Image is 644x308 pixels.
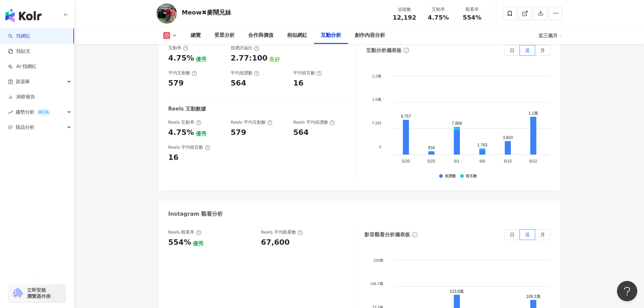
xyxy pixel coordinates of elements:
[529,159,537,164] tspan: 6/22
[157,3,177,24] img: KOL Avatar
[463,14,482,21] span: 554%
[193,240,204,247] div: 優秀
[196,56,207,63] div: 優秀
[293,127,309,138] div: 564
[16,104,51,120] span: 趨勢分析
[287,31,307,40] div: 相似網紅
[392,6,418,13] div: 追蹤數
[5,9,42,22] img: logo
[182,8,231,17] div: Meow✖麥鬧兄妹
[525,48,530,53] span: 週
[510,48,515,53] span: 日
[9,284,66,302] a: chrome extension立即安裝 瀏覽器外掛
[479,159,485,164] tspan: 6/8
[8,110,13,115] span: rise
[372,74,381,78] tspan: 2.2萬
[168,144,210,150] div: Reels 平均留言數
[540,48,545,53] span: 月
[231,119,272,125] div: Reels 平均互動數
[539,30,562,41] div: 近三個月
[293,78,304,89] div: 16
[168,210,223,218] div: Instagram 觀看分析
[168,53,194,64] div: 4.75%
[231,70,259,76] div: 平均按讚數
[540,232,545,237] span: 月
[168,45,188,51] div: 互動率
[214,31,235,40] div: 受眾分析
[191,31,201,40] div: 總覽
[427,159,435,164] tspan: 5/25
[36,109,51,116] div: BETA
[504,159,512,164] tspan: 6/15
[370,282,383,286] tspan: 146.7萬
[8,63,37,70] a: AI 找網紅
[411,231,419,238] span: info-circle
[196,130,207,138] div: 優秀
[321,31,341,40] div: 互動分析
[459,6,485,13] div: 觀看率
[168,237,191,248] div: 554%
[168,78,184,89] div: 579
[168,152,179,163] div: 16
[8,33,30,40] a: search找網紅
[293,70,322,76] div: 平均留言數
[426,6,451,13] div: 互動率
[27,287,51,299] span: 立即安裝 瀏覽器外掛
[231,127,246,138] div: 579
[617,281,637,301] iframe: Help Scout Beacon - Open
[269,56,280,63] div: 良好
[16,74,30,89] span: 資源庫
[168,105,206,113] div: Reels 互動數據
[366,47,402,54] div: 互動分析儀表板
[364,231,410,238] div: 影音觀看分析儀表板
[261,229,303,235] div: Reels 平均觀看數
[373,258,383,262] tspan: 220萬
[11,288,24,299] img: chrome extension
[168,127,194,138] div: 4.75%
[402,159,410,164] tspan: 5/20
[231,78,246,89] div: 564
[168,70,197,76] div: 平均互動數
[372,98,381,102] tspan: 1.5萬
[293,119,335,125] div: Reels 平均按讚數
[16,120,34,135] span: 競品分析
[428,14,449,21] span: 4.75%
[466,174,477,179] div: 留言數
[261,237,290,248] div: 67,600
[248,31,273,40] div: 合作與價值
[525,232,530,237] span: 週
[379,145,381,149] tspan: 0
[8,48,30,55] a: 找貼文
[8,94,35,100] a: 洞察報告
[168,229,201,235] div: Reels 觀看率
[372,121,381,125] tspan: 7,333
[231,53,267,64] div: 2.77:100
[454,159,460,164] tspan: 6/1
[231,45,259,51] div: 按讚評論比
[510,232,515,237] span: 日
[168,119,201,125] div: Reels 互動率
[355,31,385,40] div: 創作內容分析
[403,47,410,54] span: info-circle
[445,174,456,179] div: 按讚數
[393,14,416,21] span: 12,192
